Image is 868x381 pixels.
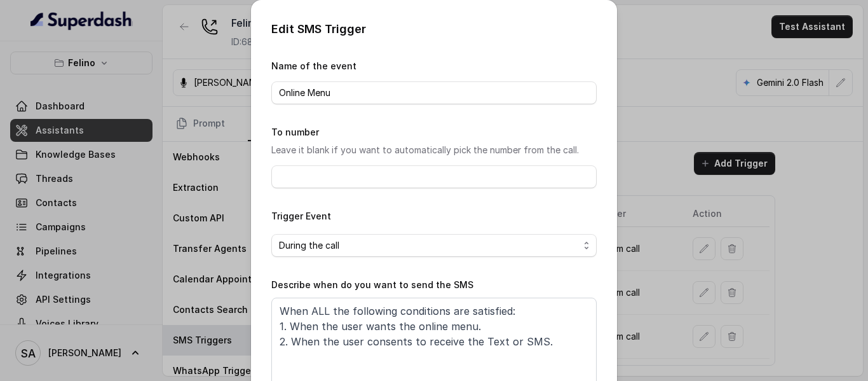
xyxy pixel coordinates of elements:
[271,20,597,38] p: Edit SMS Trigger
[271,142,597,158] p: Leave it blank if you want to automatically pick the number from the call.
[271,211,331,221] label: Trigger Event
[271,60,356,71] label: Name of the event
[271,279,473,290] label: Describe when do you want to send the SMS
[279,238,579,253] span: During the call
[271,234,597,257] button: During the call
[271,127,319,137] label: To number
